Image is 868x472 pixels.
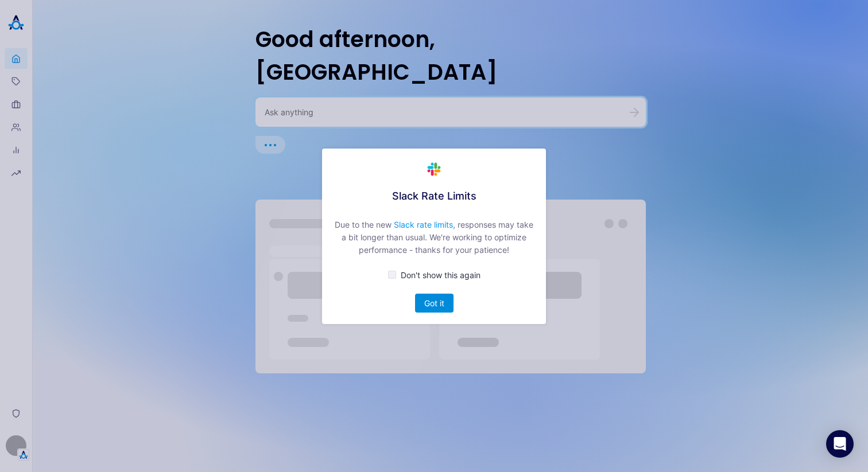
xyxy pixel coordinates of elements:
button: Got it [415,294,454,313]
div: Slack Rate Limits [392,160,476,205]
div: Open Intercom Messenger [826,430,854,458]
span: Don't show this again [401,270,480,280]
div: Due to the new , responses may take a bit longer than usual. We're working to optimize performanc... [334,219,534,256]
button: Don't show this again [388,270,480,280]
a: Slack rate limits [394,220,453,229]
